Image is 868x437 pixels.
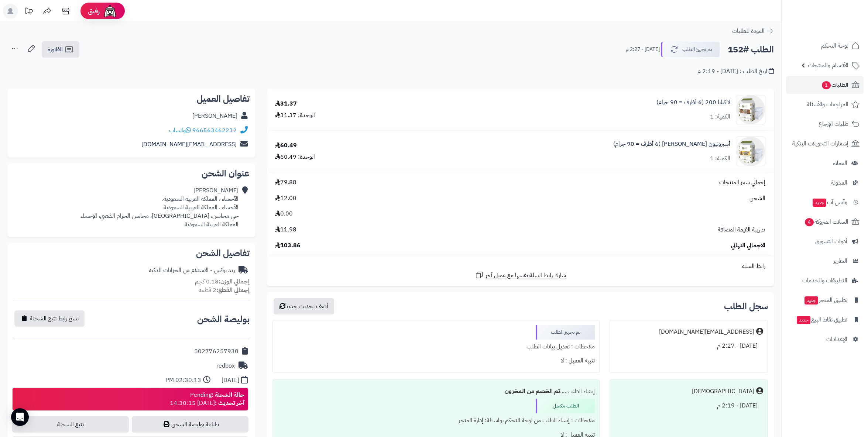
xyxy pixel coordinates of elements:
[13,249,250,258] h2: تفاصيل الشحن
[11,408,29,426] div: Open Intercom Messenger
[48,45,63,54] span: الفاتورة
[804,217,848,227] span: السلات المتروكة
[826,334,847,344] span: الإعدادات
[13,94,250,103] h2: تفاصيل العميل
[732,27,774,35] a: العودة للطلبات
[275,100,297,108] div: 31.37
[833,256,847,266] span: التقارير
[821,41,848,51] span: لوحة التحكم
[818,6,861,21] img: logo-2.png
[786,233,864,250] a: أدوات التسويق
[475,271,566,280] a: شارك رابط السلة نفسها مع عميل آخر
[194,347,239,356] div: 502776257930
[626,46,660,53] small: [DATE] - 2:27 م
[786,311,864,328] a: تطبيق نقاط البيعجديد
[786,154,864,172] a: العملاء
[815,236,847,247] span: أدوات التسويق
[80,186,239,228] div: [PERSON_NAME] الأحساء ، المملكة العربية السعودية، الأحساء ، المملكة العربية السعودية حي محاسن، [G...
[275,241,301,250] span: 103.86
[661,42,720,57] button: تم تجهيز الطلب
[536,325,595,340] div: تم تجهيز الطلب
[796,314,847,325] span: تطبيق نقاط البيع
[14,310,85,327] button: نسخ رابط تتبع الشحنة
[786,174,864,192] a: المدونة
[786,252,864,270] a: التقارير
[12,416,129,433] a: تتبع الشحنة
[197,315,250,324] h2: بوليصة الشحن
[833,158,847,168] span: العملاء
[786,96,864,113] a: المراجعات والأسئلة
[277,354,595,368] div: تنبيه العميل : لا
[802,275,847,286] span: التطبيقات والخدمات
[819,119,848,129] span: طلبات الإرجاع
[786,193,864,211] a: وآتس آبجديد
[697,67,774,76] div: تاريخ الطلب : [DATE] - 2:19 م
[277,413,595,428] div: ملاحظات : إنشاء الطلب من لوحة التحكم بواسطة: إدارة المتجر
[724,302,768,311] h3: سجل الطلب
[192,126,237,135] a: 966563462232
[736,95,765,124] img: 1756560206-la%20cabana-90x90.webp
[275,226,296,234] span: 11.98
[275,153,315,161] div: الوحدة: 60.49
[749,194,765,203] span: الشحن
[797,316,810,324] span: جديد
[786,330,864,348] a: الإعدادات
[199,286,250,295] small: 2 قطعة
[792,138,848,149] span: إشعارات التحويلات البنكية
[710,154,730,163] div: الكمية: 1
[275,141,297,150] div: 60.49
[215,399,244,407] strong: آخر تحديث :
[170,391,244,408] div: Pending [DATE] 14:30:15
[786,76,864,94] a: الطلبات1
[718,226,765,234] span: ضريبة القيمة المضافة
[614,339,763,353] div: [DATE] - 2:27 م
[88,7,100,16] span: رفيق
[656,98,730,107] a: لا كبانا 200 (6 أظرف = 90 جرام)
[195,277,250,286] small: 0.18 كجم
[275,210,293,218] span: 0.00
[831,178,847,188] span: المدونة
[732,27,765,35] span: العودة للطلبات
[813,199,826,207] span: جديد
[659,328,754,336] div: [EMAIL_ADDRESS][DOMAIN_NAME]
[486,271,566,280] span: شارك رابط السلة نفسها مع عميل آخر
[275,194,296,203] span: 12.00
[103,4,117,18] img: ai-face.png
[804,296,818,304] span: جديد
[274,298,334,314] button: أضف تحديث جديد
[212,390,244,399] strong: حالة الشحنة :
[141,140,237,149] a: [EMAIL_ADDRESS][DOMAIN_NAME]
[192,112,237,120] div: [PERSON_NAME]
[275,111,315,120] div: الوحدة: 31.37
[132,416,248,433] a: طباعة بوليصة الشحن
[731,241,765,250] span: الاجمالي النهائي
[165,376,201,385] div: 02:30:13 PM
[222,376,239,385] div: [DATE]
[216,362,235,370] div: redbox
[30,314,79,323] span: نسخ رابط تتبع الشحنة
[42,41,79,58] a: الفاتورة
[20,4,38,20] a: تحديثات المنصة
[786,272,864,289] a: التطبيقات والخدمات
[536,399,595,413] div: الطلب مكتمل
[786,291,864,309] a: تطبيق المتجرجديد
[736,137,765,166] img: 1756560323-passion-90x90.webp
[219,277,250,286] strong: إجمالي الوزن:
[804,295,847,305] span: تطبيق المتجر
[719,178,765,187] span: إجمالي سعر المنتجات
[808,60,848,70] span: الأقسام والمنتجات
[804,218,814,227] span: 4
[275,178,296,187] span: 79.88
[613,140,730,148] a: أسبرونيون [PERSON_NAME] (6 أظرف = 90 جرام)
[786,213,864,231] a: السلات المتروكة4
[277,384,595,399] div: إنشاء الطلب ....
[692,387,754,396] div: [DEMOGRAPHIC_DATA]
[614,399,763,413] div: [DATE] - 2:19 م
[786,37,864,55] a: لوحة التحكم
[728,42,774,57] h2: الطلب #152
[270,262,771,271] div: رابط السلة
[786,115,864,133] a: طلبات الإرجاع
[169,126,191,135] a: واتساب
[786,135,864,152] a: إشعارات التحويلات البنكية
